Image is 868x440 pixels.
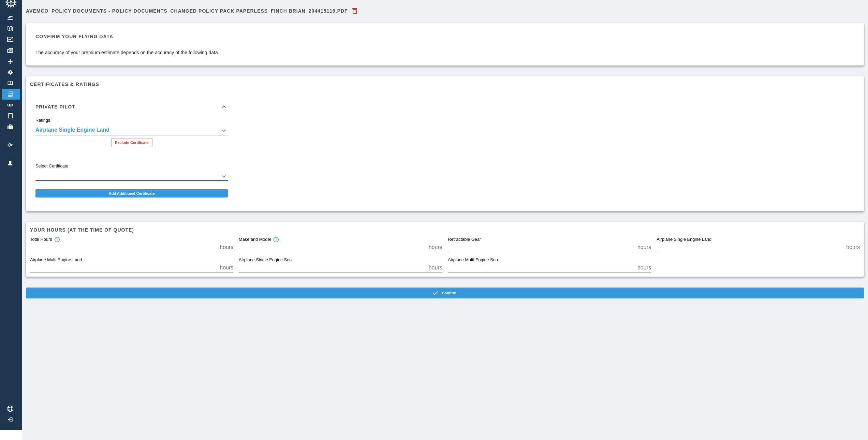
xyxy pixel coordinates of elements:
[220,243,233,251] p: hours
[273,237,279,243] svg: Total hours in the make and model of the insured aircraft
[428,243,442,251] p: hours
[35,163,68,169] label: Select Certificate
[30,237,60,243] div: Total Hours
[428,264,442,272] p: hours
[35,126,228,135] div: Airplane Single Engine Land
[30,80,860,88] h6: Certificates & Ratings
[26,9,348,13] h6: Avemco_Policy Documents - Policy Documents_Changed Policy Pack Paperless_FINCH BRIAN_204415119.PDF
[637,243,651,251] p: hours
[448,237,481,243] label: Retractable Gear
[30,257,82,263] label: Airplane Multi Engine Land
[239,257,292,263] label: Airplane Single Engine Sea
[35,49,219,56] p: The accuracy of your premium estimate depends on the accuracy of the following data.
[54,237,60,243] svg: Total hours in fixed-wing aircraft
[35,33,219,40] h6: Confirm your flying data
[239,237,279,243] div: Make and Model
[35,104,75,109] h6: Private Pilot
[657,237,711,243] label: Airplane Single Engine Land
[111,138,152,147] button: Exclude Certificate
[637,264,651,272] p: hours
[30,118,233,152] div: Private Pilot
[220,264,233,272] p: hours
[35,189,228,197] button: Add Additional Certificate
[448,257,498,263] label: Airplane Multi Engine Sea
[26,288,864,298] button: Confirm
[35,117,50,123] label: Ratings
[30,96,233,118] div: Private Pilot
[30,226,860,234] h6: Your hours (at the time of quote)
[846,243,860,251] p: hours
